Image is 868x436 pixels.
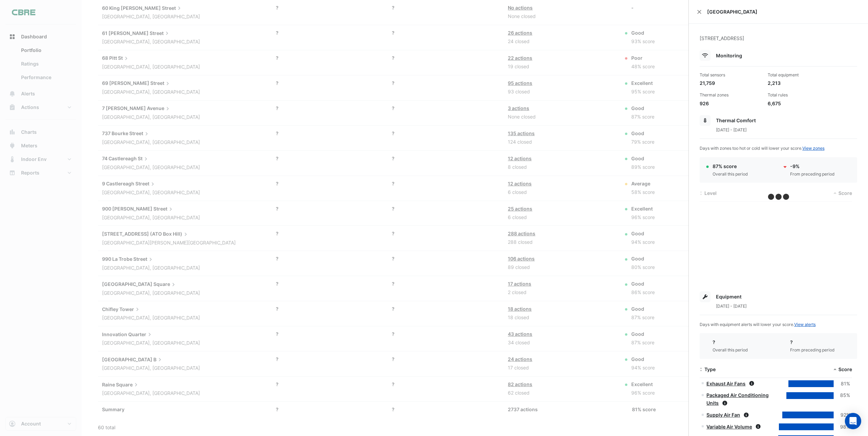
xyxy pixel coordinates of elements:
a: Variable Air Volume [706,424,752,430]
span: Days with equipment alerts will lower your score. [700,322,816,327]
div: 98% [834,423,850,431]
div: From preceding period [790,347,835,353]
span: Score [838,366,852,372]
div: 81% [834,380,850,388]
span: Monitoring [716,53,742,58]
span: [GEOGRAPHIC_DATA] [707,8,860,15]
div: From preceding period [790,171,835,177]
div: -9% [790,163,835,170]
div: 926 [700,100,762,107]
span: Level [704,190,717,196]
div: 85% [834,392,850,399]
span: [DATE] - [DATE] [716,127,747,132]
a: Exhaust Air Fans [706,381,746,386]
div: Total rules [768,92,830,98]
div: 87% score [713,163,748,170]
span: Thermal Comfort [716,117,756,123]
span: Score [838,190,852,196]
button: Close [697,10,702,14]
div: 21,759 [700,79,762,87]
div: 6,675 [768,100,830,107]
div: 92% [834,411,850,419]
div: Open Intercom Messenger [845,413,861,429]
div: Thermal zones [700,92,762,98]
div: Total sensors [700,72,762,78]
span: [DATE] - [DATE] [716,304,747,309]
a: Packaged Air Conditioning Units [706,392,769,406]
span: Type [704,366,716,372]
span: Days with zones too hot or cold will lower your score. [700,146,824,151]
div: Total equipment [768,72,830,78]
a: Supply Air Fan [706,412,740,418]
div: ? [713,339,748,346]
a: View alerts [794,322,816,327]
a: View zones [802,146,824,151]
div: ? [790,339,835,346]
div: Overall this period [713,171,748,177]
div: [STREET_ADDRESS] [700,35,857,50]
div: 2,213 [768,79,830,87]
div: Overall this period [713,347,748,353]
span: Equipment [716,294,741,299]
